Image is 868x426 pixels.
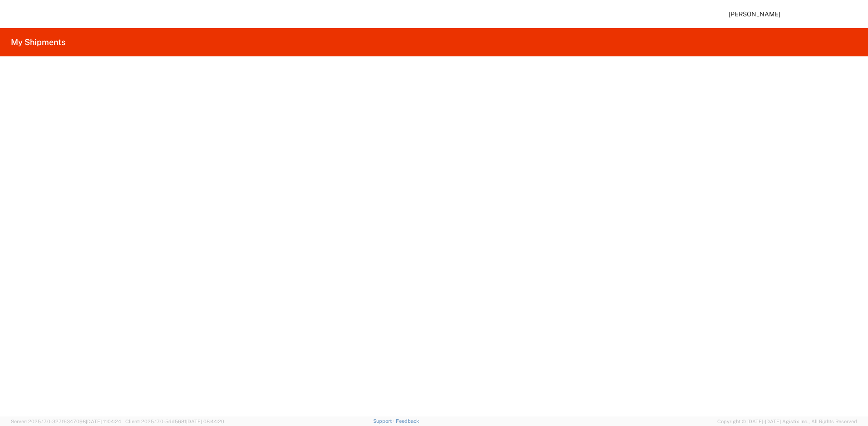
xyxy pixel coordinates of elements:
[11,37,65,48] h2: My Shipments
[717,417,857,426] span: Copyright © [DATE]-[DATE] Agistix Inc., All Rights Reserved
[86,419,121,424] span: [DATE] 11:04:24
[125,419,224,424] span: Client: 2025.17.0-5dd568f
[373,418,396,424] a: Support
[11,419,121,424] span: Server: 2025.17.0-327f6347098
[186,419,224,424] span: [DATE] 08:44:20
[396,418,419,424] a: Feedback
[729,10,780,18] span: [PERSON_NAME]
